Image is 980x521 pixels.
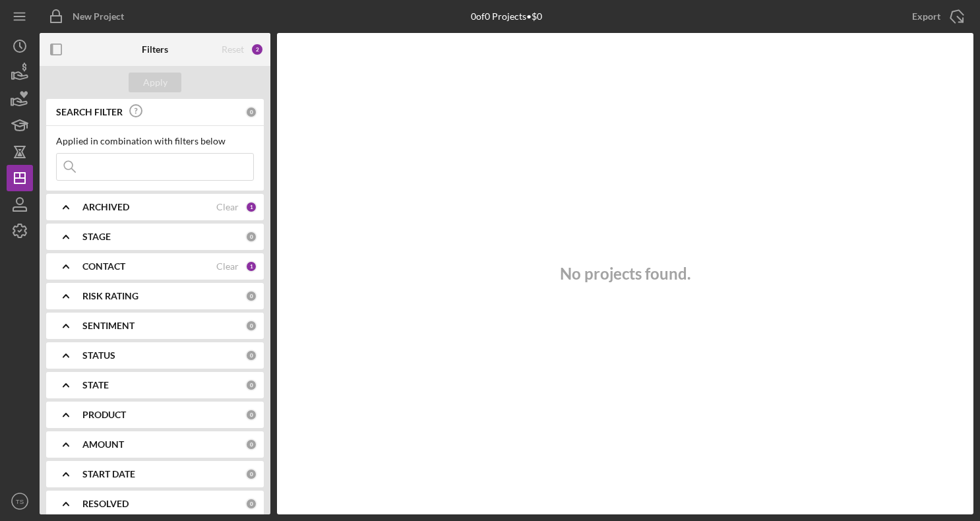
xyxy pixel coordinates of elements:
[245,439,257,450] div: 0
[245,498,257,510] div: 0
[471,11,542,22] div: 0 of 0 Projects • $0
[16,498,24,505] text: TS
[245,350,257,361] div: 0
[251,43,264,56] div: 2
[82,410,126,420] b: PRODUCT
[245,409,257,421] div: 0
[82,231,111,242] b: STAGE
[7,488,33,514] button: TS
[245,379,257,391] div: 0
[82,380,109,390] b: STATE
[222,44,244,55] div: Reset
[82,321,135,331] b: SENTIMENT
[245,290,257,302] div: 0
[82,261,125,272] b: CONTACT
[245,260,257,272] div: 1
[82,350,115,361] b: STATUS
[216,261,239,272] div: Clear
[129,73,181,92] button: Apply
[82,291,138,301] b: RISK RATING
[142,44,168,55] b: Filters
[73,3,124,30] div: New Project
[82,469,135,479] b: START DATE
[245,320,257,332] div: 0
[40,3,137,30] button: New Project
[245,106,257,118] div: 0
[56,107,123,117] b: SEARCH FILTER
[56,136,254,146] div: Applied in combination with filters below
[560,264,690,283] h3: No projects found.
[82,499,129,509] b: RESOLVED
[245,468,257,480] div: 0
[899,3,973,30] button: Export
[82,439,124,450] b: AMOUNT
[245,201,257,213] div: 1
[245,231,257,243] div: 0
[82,202,129,212] b: ARCHIVED
[216,202,239,212] div: Clear
[143,73,168,92] div: Apply
[912,3,940,30] div: Export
